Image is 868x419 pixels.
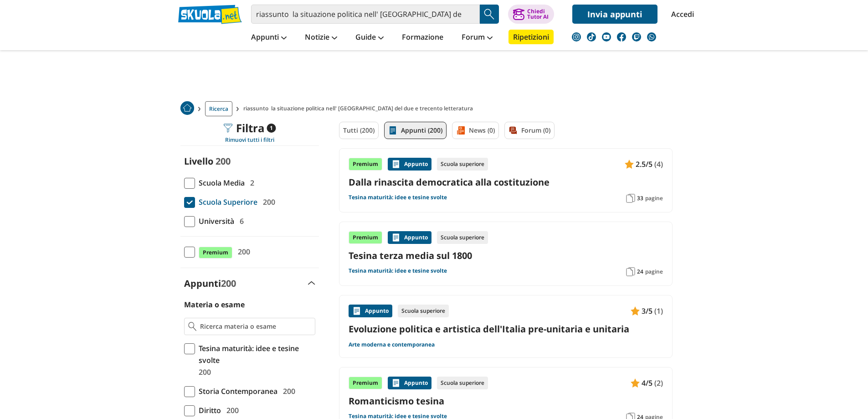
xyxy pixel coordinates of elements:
[483,7,496,21] img: Cerca appunti, riassunti o versioni
[654,305,663,317] span: (1)
[184,300,245,310] label: Materia o esame
[195,215,234,227] span: Università
[602,32,611,41] img: youtube
[626,194,635,203] img: Pagine
[195,404,221,416] span: Diritto
[180,101,194,115] img: Home
[352,306,361,316] img: Appunti contenuto
[349,231,382,244] div: Premium
[388,158,431,171] div: Appunto
[349,158,382,171] div: Premium
[631,378,640,388] img: Appunti contenuto
[654,158,663,170] span: (4)
[308,281,315,285] img: Apri e chiudi sezione
[572,5,657,24] a: Invia appunti
[626,267,635,276] img: Pagine
[247,177,254,189] span: 2
[223,124,232,133] img: Filtra filtri mobile
[437,158,488,171] div: Scuola superiore
[437,377,488,389] div: Scuola superiore
[671,5,690,24] a: Accedi
[243,101,477,116] span: riassunto la situazione politica nell' [GEOGRAPHIC_DATA] del due e trecento letteratura
[388,377,431,389] div: Appunto
[398,305,449,317] div: Scuola superiore
[251,5,480,24] input: Cerca appunti, riassunti o versioni
[195,196,257,208] span: Scuola Superiore
[625,160,634,169] img: Appunti contenuto
[587,32,596,41] img: tiktok
[236,215,244,227] span: 6
[180,136,319,144] div: Rimuovi tutti i filtri
[400,30,446,46] a: Formazione
[349,249,663,262] a: Tesina terza media sul 1800
[195,177,245,189] span: Scuola Media
[527,9,549,20] div: Chiedi Tutor AI
[637,195,643,202] span: 33
[279,385,295,397] span: 200
[267,124,276,133] span: 1
[205,101,232,116] a: Ricerca
[645,195,663,202] span: pagine
[617,32,626,41] img: facebook
[349,323,663,335] a: Evoluzione politica e artistica dell'Italia pre-unitaria e unitaria
[195,342,315,366] span: Tesina maturità: idee e tesine svolte
[259,196,275,208] span: 200
[349,176,663,188] a: Dalla rinascita democratica alla costituzione
[349,341,435,348] a: Arte moderna e contemporanea
[632,32,641,41] img: twitch
[195,366,211,378] span: 200
[249,30,289,46] a: Appunti
[642,305,652,317] span: 3/5
[388,126,397,135] img: Appunti filtro contenuto attivo
[199,247,232,259] span: Premium
[645,268,663,275] span: pagine
[349,395,663,407] a: Romanticismo tesina
[508,30,554,44] a: Ripetizioni
[391,160,401,169] img: Appunti contenuto
[349,194,447,201] a: Tesina maturità: idee e tesine svolte
[508,5,554,24] button: ChiediTutor AI
[349,267,447,274] a: Tesina maturità: idee e tesine svolte
[303,30,339,46] a: Notizie
[180,101,194,116] a: Home
[223,404,239,416] span: 200
[234,246,250,258] span: 200
[384,122,447,139] a: Appunti (200)
[349,305,392,317] div: Appunto
[339,122,379,139] a: Tutti (200)
[184,155,213,167] label: Livello
[216,155,231,167] span: 200
[572,32,581,41] img: instagram
[223,122,276,134] div: Filtra
[480,5,499,24] button: Search Button
[200,322,311,331] input: Ricerca materia o esame
[188,322,197,331] img: Ricerca materia o esame
[391,233,401,242] img: Appunti contenuto
[647,32,656,41] img: WhatsApp
[459,30,495,46] a: Forum
[195,385,277,397] span: Storia Contemporanea
[221,277,236,290] span: 200
[654,377,663,389] span: (2)
[349,377,382,389] div: Premium
[437,231,488,244] div: Scuola superiore
[353,30,386,46] a: Guide
[184,277,236,290] label: Appunti
[636,158,652,170] span: 2.5/5
[642,377,652,389] span: 4/5
[388,231,431,244] div: Appunto
[637,268,643,275] span: 24
[631,306,640,316] img: Appunti contenuto
[391,378,401,388] img: Appunti contenuto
